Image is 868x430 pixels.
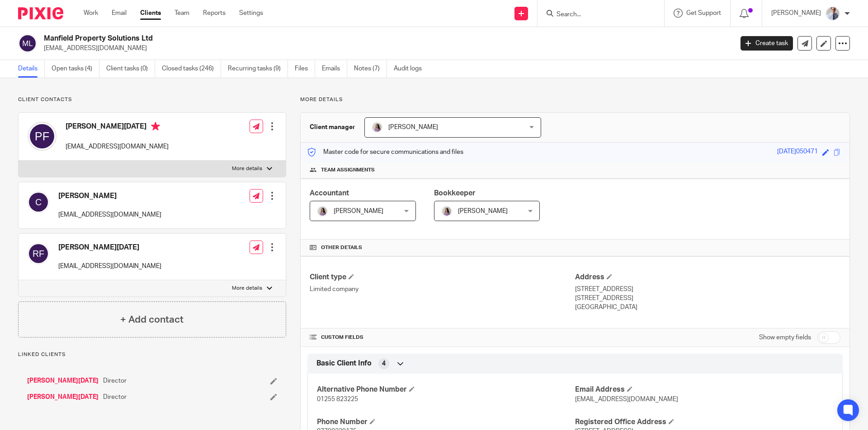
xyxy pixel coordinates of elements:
h4: Email Address [575,385,833,394]
img: svg%3E [28,122,57,151]
span: Director [103,393,127,402]
a: Work [84,9,98,18]
img: svg%3E [28,191,49,213]
p: [GEOGRAPHIC_DATA] [575,303,840,312]
h4: + Add contact [120,313,184,327]
a: Team [175,9,189,18]
h4: Phone Number [317,417,575,427]
img: Olivia.jpg [372,122,382,133]
a: Emails [322,60,347,78]
a: Create task [741,36,793,51]
a: Open tasks (4) [52,60,99,78]
span: [PERSON_NAME] [388,124,438,130]
input: Search [556,11,637,19]
i: Primary [151,122,160,131]
a: [PERSON_NAME][DATE] [27,376,99,385]
p: [STREET_ADDRESS] [575,285,840,294]
p: [EMAIL_ADDRESS][DOMAIN_NAME] [44,44,727,53]
span: Basic Client Info [316,359,372,368]
span: Team assignments [321,166,375,174]
p: [PERSON_NAME] [771,9,821,18]
p: More details [300,96,850,103]
span: [EMAIL_ADDRESS][DOMAIN_NAME] [575,396,678,402]
p: [EMAIL_ADDRESS][DOMAIN_NAME] [66,142,169,151]
h4: [PERSON_NAME] [58,191,161,201]
span: [PERSON_NAME] [334,208,383,214]
span: Other details [321,244,362,251]
h4: [PERSON_NAME][DATE] [58,243,161,252]
span: 01255 823225 [317,396,358,402]
p: Client contacts [18,96,286,103]
p: Linked clients [18,351,286,358]
span: [PERSON_NAME] [458,208,508,214]
a: Reports [203,9,226,18]
p: [EMAIL_ADDRESS][DOMAIN_NAME] [58,262,161,271]
h3: Client manager [310,123,355,132]
a: [PERSON_NAME][DATE] [27,393,99,402]
p: More details [232,285,262,292]
a: Closed tasks (246) [162,60,221,78]
a: Audit logs [394,60,429,78]
img: Olivia.jpg [441,206,452,217]
a: Settings [239,9,263,18]
span: Accountant [310,190,349,197]
h4: Address [575,273,840,282]
a: Details [18,60,45,78]
img: IMG_9924.jpg [826,6,840,21]
h4: [PERSON_NAME][DATE] [66,122,169,133]
h4: Registered Office Address [575,417,833,427]
p: Limited company [310,285,575,294]
h4: Client type [310,273,575,282]
p: [STREET_ADDRESS] [575,294,840,303]
a: Recurring tasks (9) [228,60,288,78]
p: Master code for secure communications and files [307,148,463,157]
a: Files [295,60,315,78]
span: Bookkeeper [434,190,476,197]
a: Clients [140,9,161,18]
h4: CUSTOM FIELDS [310,334,575,341]
a: Email [112,9,127,18]
span: 4 [382,359,386,368]
img: svg%3E [28,243,49,264]
div: [DATE]050471 [777,147,818,157]
span: Director [103,376,127,385]
p: More details [232,165,262,172]
h4: Alternative Phone Number [317,385,575,394]
img: Olivia.jpg [317,206,328,217]
p: [EMAIL_ADDRESS][DOMAIN_NAME] [58,210,161,219]
span: Get Support [686,10,721,16]
a: Notes (7) [354,60,387,78]
img: Pixie [18,7,63,19]
h2: Manfield Property Solutions Ltd [44,34,590,43]
label: Show empty fields [759,333,811,342]
a: Client tasks (0) [106,60,155,78]
img: svg%3E [18,34,37,53]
